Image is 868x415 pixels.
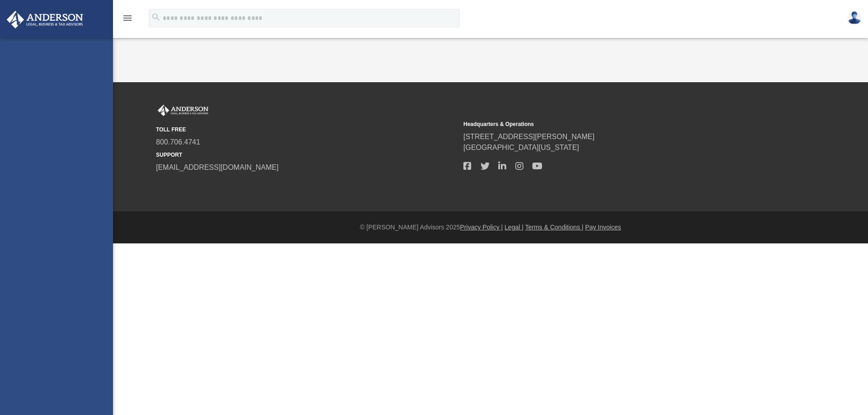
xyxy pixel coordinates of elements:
img: Anderson Advisors Platinum Portal [4,11,86,28]
a: Pay Invoices [585,224,621,231]
a: [STREET_ADDRESS][PERSON_NAME] [463,133,594,140]
i: search [151,12,161,22]
a: Legal | [505,224,524,231]
a: menu [122,17,133,23]
div: © [PERSON_NAME] Advisors 2025 [113,223,868,232]
a: Terms & Conditions | [525,224,584,231]
small: SUPPORT [156,151,457,159]
a: [GEOGRAPHIC_DATA][US_STATE] [463,144,579,151]
img: Anderson Advisors Platinum Portal [156,105,210,117]
small: Headquarters & Operations [463,120,764,128]
img: User Pic [848,11,861,24]
a: [EMAIL_ADDRESS][DOMAIN_NAME] [156,163,278,171]
a: Privacy Policy | [460,224,503,231]
i: menu [122,13,133,23]
small: TOLL FREE [156,126,457,134]
a: 800.706.4741 [156,138,200,146]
